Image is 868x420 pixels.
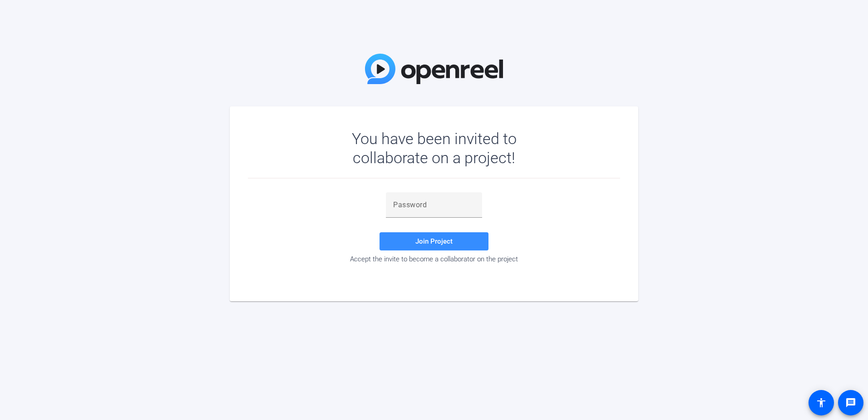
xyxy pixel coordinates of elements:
[816,397,827,408] mat-icon: accessibility
[393,200,475,210] input: Password
[365,54,503,84] img: OpenReel Logo
[845,397,856,408] mat-icon: message
[325,129,543,167] div: You have been invited to collaborate on a project!
[415,237,453,245] span: Join Project
[248,255,620,263] div: Accept the invite to become a collaborator on the project
[380,232,488,250] button: Join Project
